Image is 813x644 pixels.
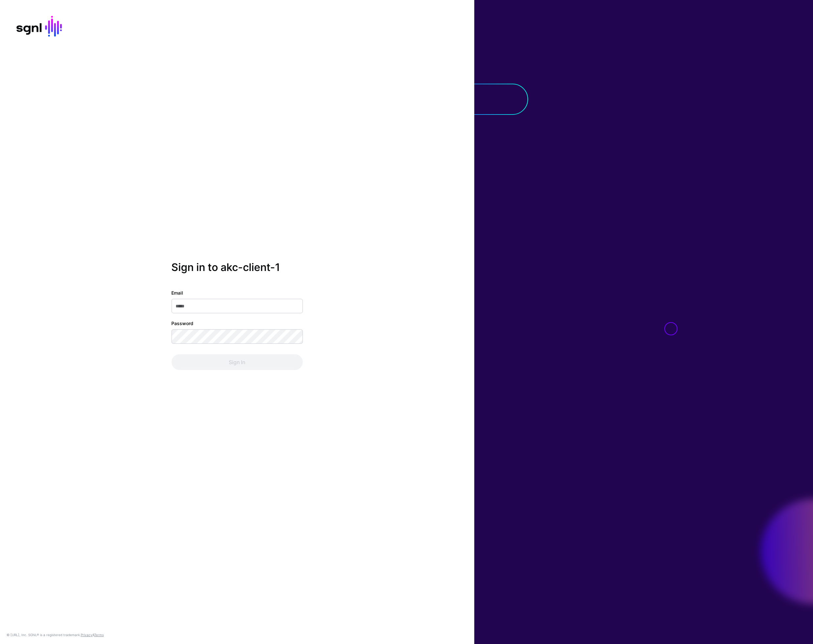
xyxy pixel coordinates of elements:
h2: Sign in to akc-client-1 [171,261,303,273]
label: Password [171,320,193,327]
a: Privacy [81,633,93,637]
a: Terms [94,633,104,637]
div: © [URL], Inc. SGNL® is a registered trademark. & [7,632,104,637]
label: Email [171,289,183,296]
